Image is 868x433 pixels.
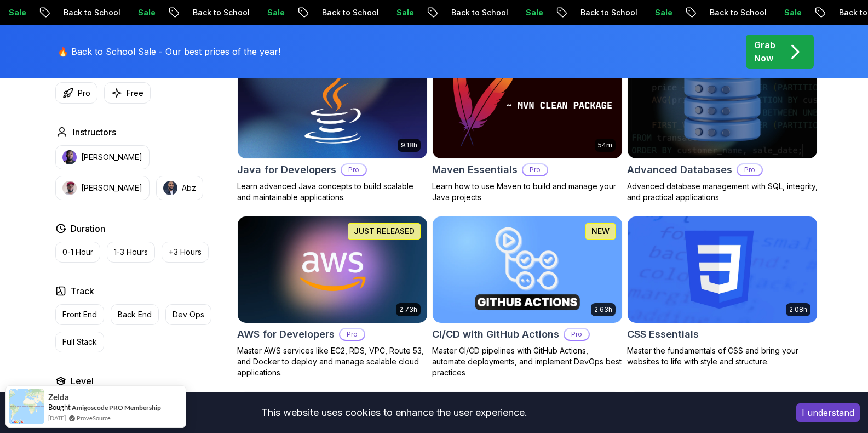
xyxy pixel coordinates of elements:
img: instructor img [62,150,77,164]
button: 0-1 Hour [55,242,100,263]
div: This website uses cookies to enhance the user experience. [8,401,780,425]
p: Pro [342,164,366,175]
p: 54m [598,141,612,150]
a: ProveSource [77,413,111,423]
h2: Maven Essentials [432,162,518,178]
p: Learn how to use Maven to build and manage your Java projects [432,181,623,203]
h2: Java for Developers [237,162,336,178]
button: instructor imgAbz [156,176,203,200]
h2: Instructors [73,126,116,139]
a: Advanced Databases cardAdvanced DatabasesProAdvanced database management with SQL, integrity, and... [627,52,818,203]
p: [PERSON_NAME] [81,152,142,163]
h2: Duration [71,222,105,235]
p: NEW [591,226,610,237]
img: instructor img [163,181,177,195]
p: JUST RELEASED [354,226,415,237]
p: Pro [738,164,762,175]
p: Back to School [177,7,252,18]
p: Learn advanced Java concepts to build scalable and maintainable applications. [237,181,428,203]
p: Free [127,88,143,99]
button: 1-3 Hours [107,242,155,263]
button: Full Stack [55,332,104,352]
p: Sale [769,7,804,18]
img: CI/CD with GitHub Actions card [433,216,622,323]
button: instructor img[PERSON_NAME] [55,145,150,169]
p: 1-3 Hours [114,247,148,258]
a: CI/CD with GitHub Actions card2.63hNEWCI/CD with GitHub ActionsProMaster CI/CD pipelines with Git... [432,216,623,378]
p: +3 Hours [169,247,202,258]
p: 0-1 Hour [62,247,93,258]
p: Master CI/CD pipelines with GitHub Actions, automate deployments, and implement DevOps best pract... [432,345,623,378]
p: [PERSON_NAME] [81,183,142,193]
span: [DATE] [48,413,66,423]
p: Sale [640,7,675,18]
p: Sale [381,7,416,18]
p: Sale [510,7,545,18]
p: 2.63h [594,305,612,314]
a: Java for Developers card9.18hJava for DevelopersProLearn advanced Java concepts to build scalable... [237,52,428,203]
h2: Advanced Databases [627,162,732,178]
p: Advanced database management with SQL, integrity, and practical applications [627,181,818,203]
img: Java for Developers card [238,53,427,159]
img: CSS Essentials card [628,216,817,323]
a: Amigoscode PRO Membership [72,403,161,412]
p: Master AWS services like EC2, RDS, VPC, Route 53, and Docker to deploy and manage scalable cloud ... [237,345,428,378]
h2: CSS Essentials [627,327,699,342]
p: 🔥 Back to School Sale - Our best prices of the year! [58,45,280,58]
p: Dev Ops [173,309,204,320]
button: Pro [55,82,97,104]
span: Zelda [48,392,69,402]
p: 2.08h [789,305,807,314]
img: provesource social proof notification image [9,389,44,424]
h2: AWS for Developers [237,327,335,342]
span: Bought [48,403,71,412]
p: Back to School [48,7,123,18]
p: 2.73h [399,305,417,314]
p: Sale [252,7,287,18]
p: Back to School [565,7,640,18]
button: Dev Ops [165,304,211,325]
p: Pro [340,329,364,340]
p: Back to School [694,7,769,18]
p: Grab Now [754,38,775,65]
p: Back to School [307,7,381,18]
h2: Track [71,284,94,298]
img: AWS for Developers card [238,216,427,323]
a: CSS Essentials card2.08hCSS EssentialsMaster the fundamentals of CSS and bring your websites to l... [627,216,818,367]
p: Back End [118,309,152,320]
button: +3 Hours [162,242,209,263]
button: instructor img[PERSON_NAME] [55,176,150,200]
button: Front End [55,304,104,325]
p: Front End [62,309,97,320]
a: Maven Essentials card54mMaven EssentialsProLearn how to use Maven to build and manage your Java p... [432,52,623,203]
p: Pro [78,88,90,99]
p: Abz [182,183,196,193]
button: Free [104,82,151,104]
p: Full Stack [62,337,97,347]
p: Sale [123,7,158,18]
button: Accept cookies [796,403,860,422]
img: instructor img [62,181,77,195]
p: 9.18h [401,141,417,150]
p: Pro [523,164,547,175]
p: Master the fundamentals of CSS and bring your websites to life with style and structure. [627,345,818,367]
h2: Level [71,374,94,388]
p: Pro [565,329,589,340]
img: Maven Essentials card [433,53,622,159]
button: Back End [111,304,159,325]
p: Back to School [436,7,510,18]
a: AWS for Developers card2.73hJUST RELEASEDAWS for DevelopersProMaster AWS services like EC2, RDS, ... [237,216,428,378]
img: Advanced Databases card [628,53,817,159]
h2: CI/CD with GitHub Actions [432,327,559,342]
